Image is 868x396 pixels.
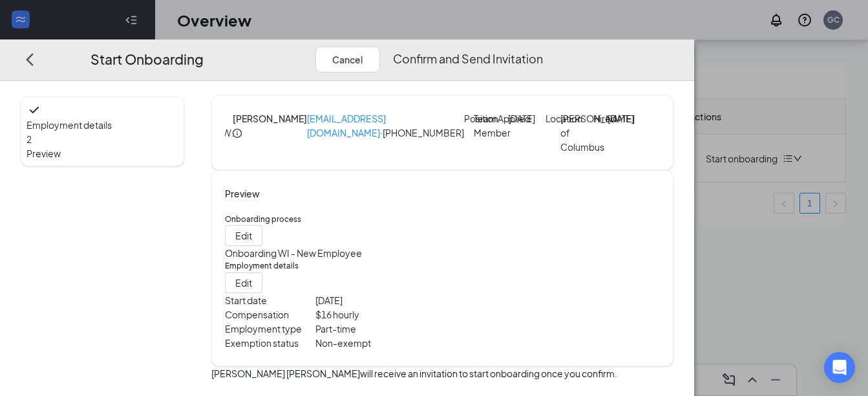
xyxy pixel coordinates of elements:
button: Edit [225,272,262,293]
button: Cancel [315,47,380,72]
h4: [PERSON_NAME] [233,111,307,126]
h5: Onboarding process [225,214,661,225]
p: Applied [498,111,508,126]
p: Position [464,111,474,126]
p: [DATE] [608,111,636,126]
p: [DATE] [315,293,442,307]
p: $ 16 hourly [315,307,442,322]
p: [PERSON_NAME] [PERSON_NAME] will receive an invitation to start onboarding once you confirm. [211,366,674,380]
p: Compensation [225,307,315,322]
button: Edit [225,225,262,246]
p: Location [545,111,560,126]
span: info-circle [233,129,242,138]
h5: Employment details [225,260,661,272]
p: Team Member [474,111,494,140]
span: Preview [26,146,178,160]
h4: Preview [225,186,661,201]
p: · [PHONE_NUMBER] [307,111,464,141]
span: Edit [235,228,252,243]
svg: Checkmark [26,102,42,118]
p: Employment type [225,322,315,336]
span: Onboarding WI - New Employee [225,247,362,259]
div: Open Intercom Messenger [824,352,855,383]
button: Confirm and Send Invitation [393,47,543,72]
p: Start date [225,293,315,307]
span: Employment details [26,118,178,132]
a: [EMAIL_ADDRESS][DOMAIN_NAME] [307,113,386,138]
p: Non-exempt [315,336,442,350]
div: WJ [222,126,235,140]
p: [PERSON_NAME] of Columbus [560,111,589,154]
p: Part-time [315,322,442,336]
span: 2 [26,133,32,145]
p: Hired [593,111,608,126]
span: Edit [235,276,252,290]
p: Exemption status [225,336,315,350]
h3: Start Onboarding [90,49,204,70]
p: [DATE] [508,111,529,126]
